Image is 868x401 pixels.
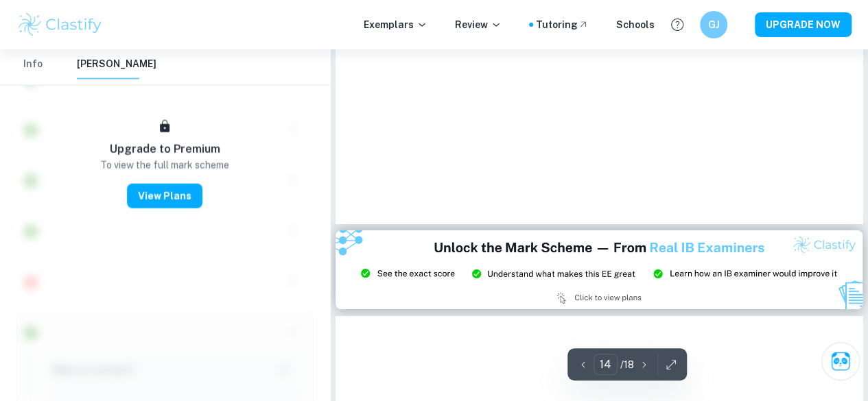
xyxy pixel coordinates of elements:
p: Review [455,17,502,32]
button: GJ [700,11,727,38]
a: Tutoring [536,17,589,32]
img: Ad [336,230,863,309]
p: To view the full mark scheme [100,158,229,173]
button: View Plans [127,184,202,208]
h6: GJ [706,17,722,32]
p: / 18 [620,357,634,372]
img: Clastify logo [16,11,104,38]
a: Schools [616,17,655,32]
button: [PERSON_NAME] [77,49,156,80]
button: Help and Feedback [666,13,689,36]
p: Exemplars [364,17,427,32]
button: Info [16,49,49,80]
h6: Upgrade to Premium [110,141,220,158]
button: UPGRADE NOW [755,12,852,37]
button: Ask Clai [821,342,860,380]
